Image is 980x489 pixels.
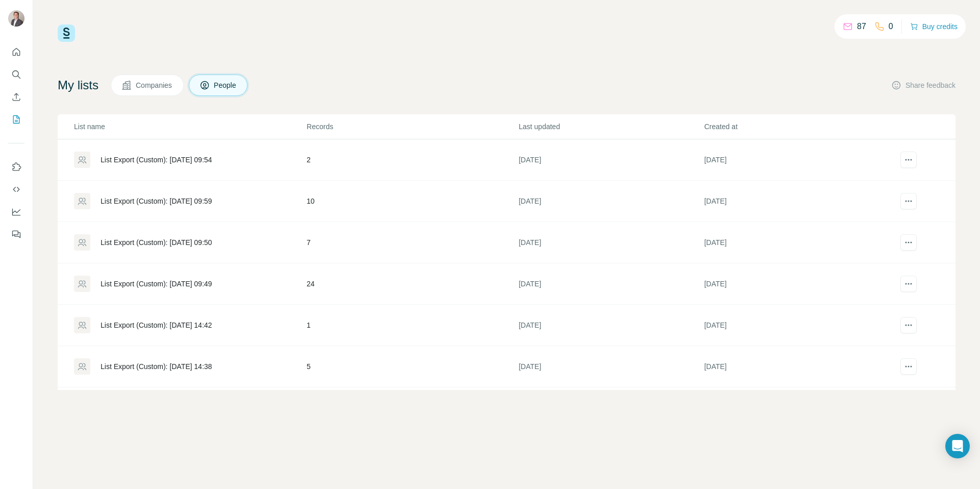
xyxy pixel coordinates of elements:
p: List name [74,121,306,132]
span: People [214,80,237,90]
img: Surfe Logo [58,25,75,42]
td: [DATE] [704,346,889,387]
button: Quick start [8,43,24,61]
button: actions [900,193,917,209]
div: List Export (Custom): [DATE] 09:49 [101,279,212,289]
div: Open Intercom Messenger [945,434,970,458]
button: Feedback [8,225,24,243]
td: [DATE] [518,387,703,429]
button: Search [8,65,24,84]
td: [DATE] [518,222,703,263]
button: Buy credits [910,19,958,34]
td: 3 [306,387,518,429]
p: 0 [889,20,893,33]
button: actions [900,358,917,375]
p: Records [307,121,518,132]
td: [DATE] [518,263,703,305]
td: [DATE] [518,139,703,181]
div: List Export (Custom): [DATE] 14:38 [101,361,212,372]
div: List Export (Custom): [DATE] 09:54 [101,155,212,165]
p: 87 [857,20,866,33]
td: [DATE] [518,181,703,222]
td: [DATE] [704,181,889,222]
button: Use Surfe API [8,180,24,199]
button: Share feedback [891,80,955,90]
td: [DATE] [704,305,889,346]
td: [DATE] [518,346,703,387]
td: 5 [306,346,518,387]
button: actions [900,276,917,292]
button: Dashboard [8,203,24,221]
span: Companies [136,80,173,90]
td: [DATE] [704,387,889,429]
td: [DATE] [704,263,889,305]
td: [DATE] [704,222,889,263]
button: actions [900,152,917,168]
td: [DATE] [704,139,889,181]
button: Enrich CSV [8,88,24,106]
button: My lists [8,110,24,129]
p: Created at [704,121,889,132]
button: Use Surfe on LinkedIn [8,158,24,176]
p: Last updated [519,121,703,132]
button: actions [900,234,917,251]
img: Avatar [8,10,24,27]
td: 24 [306,263,518,305]
td: 2 [306,139,518,181]
td: 10 [306,181,518,222]
td: 7 [306,222,518,263]
h4: My lists [58,77,99,93]
div: List Export (Custom): [DATE] 09:59 [101,196,212,206]
div: List Export (Custom): [DATE] 14:42 [101,320,212,330]
div: List Export (Custom): [DATE] 09:50 [101,237,212,248]
td: 1 [306,305,518,346]
td: [DATE] [518,305,703,346]
button: actions [900,317,917,333]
